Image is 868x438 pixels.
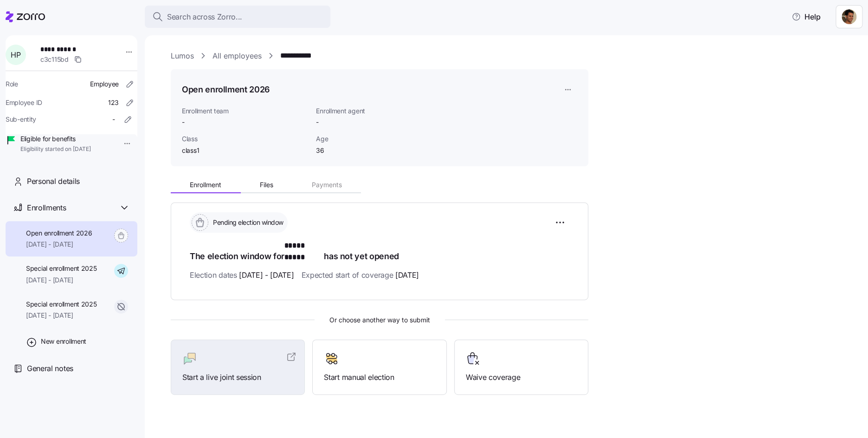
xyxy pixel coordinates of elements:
[41,337,86,346] span: New enrollment
[26,240,92,249] span: [DATE] - [DATE]
[20,145,91,153] span: Eligibility started on [DATE]
[182,134,309,144] span: Class
[171,315,588,325] span: Or choose another way to submit
[182,106,309,116] span: Enrollment team
[6,79,18,89] span: Role
[312,182,342,188] span: Payments
[6,115,36,124] span: Sub-entity
[182,146,309,155] span: class1
[316,146,409,155] span: 36
[20,134,91,144] span: Eligible for benefits
[27,176,80,187] span: Personal details
[210,218,283,227] span: Pending election window
[239,269,294,281] span: [DATE] - [DATE]
[26,300,97,309] span: Special enrollment 2025
[26,229,92,238] span: Open enrollment 2026
[301,269,418,281] span: Expected start of coverage
[316,106,409,116] span: Enrollment agent
[27,363,73,374] span: General notes
[791,11,821,22] span: Help
[190,269,294,281] span: Election dates
[167,11,242,23] span: Search across Zorro...
[182,118,309,127] span: -
[108,98,119,107] span: 123
[324,372,435,383] span: Start manual election
[316,118,319,127] span: -
[182,84,270,95] h1: Open enrollment 2026
[171,50,194,62] a: Lumos
[212,50,262,62] a: All employees
[6,98,42,107] span: Employee ID
[26,311,97,320] span: [DATE] - [DATE]
[145,6,330,28] button: Search across Zorro...
[26,275,97,285] span: [DATE] - [DATE]
[90,79,119,89] span: Employee
[316,134,409,144] span: Age
[784,7,828,26] button: Help
[842,9,856,24] img: 7671b713c341eea498856f4958a06f07
[260,182,273,188] span: Files
[190,240,569,262] h1: The election window for has not yet opened
[27,202,66,214] span: Enrollments
[40,55,69,64] span: c3c115bd
[190,182,221,188] span: Enrollment
[182,372,293,383] span: Start a live joint session
[11,51,20,59] span: H P
[26,264,97,273] span: Special enrollment 2025
[466,372,577,383] span: Waive coverage
[395,269,419,281] span: [DATE]
[112,115,115,124] span: -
